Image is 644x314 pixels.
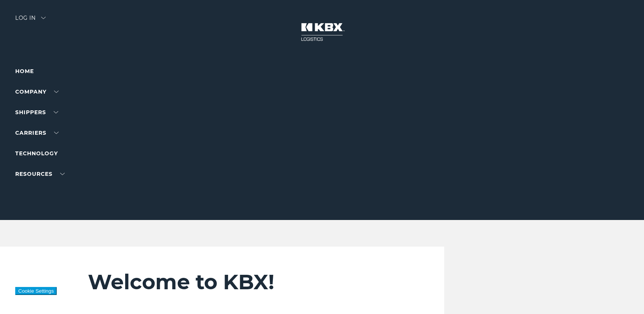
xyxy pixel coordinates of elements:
img: kbx logo [293,15,351,49]
h2: Welcome to KBX! [88,269,378,295]
a: Technology [15,150,58,157]
a: Home [15,68,34,75]
a: Carriers [15,129,59,136]
a: RESOURCES [15,171,65,177]
img: arrow [41,17,46,19]
a: SHIPPERS [15,109,58,116]
a: Company [15,88,59,95]
button: Cookie Settings [15,287,57,295]
div: Log in [15,15,46,26]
